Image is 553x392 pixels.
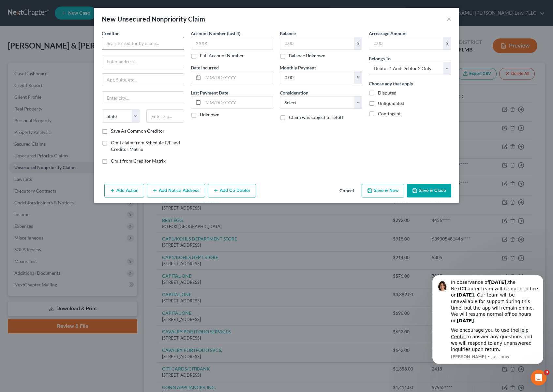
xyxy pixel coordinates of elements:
[378,111,401,116] span: Contingent
[378,90,396,95] span: Disputed
[280,37,354,50] input: 0.00
[369,30,407,37] label: Arrearage Amount
[191,64,219,71] label: Date Incurred
[102,37,184,50] input: Search creditor by name...
[407,184,451,197] button: Save & Close
[354,71,362,84] div: $
[208,184,256,197] button: Add Co-Debtor
[102,55,184,68] input: Enter address...
[191,37,273,50] input: XXXX
[280,71,354,84] input: 0.00
[203,96,273,109] input: MM/DD/YYYY
[191,89,228,96] label: Last Payment Date
[111,158,166,164] span: Omit from Creditor Matrix
[111,128,165,134] label: Save As Common Creditor
[200,111,219,118] label: Unknown
[443,37,451,50] div: $
[369,37,443,50] input: 0.00
[280,89,308,96] label: Consideration
[147,184,205,197] button: Add Notice Address
[104,184,144,197] button: Add Action
[447,15,451,23] button: ×
[544,370,549,375] span: 9
[102,14,205,23] div: New Unsecured Nonpriority Claim
[369,80,413,87] label: Choose any that apply
[289,52,325,59] label: Balance Unknown
[423,271,553,368] iframe: Intercom notifications message
[369,56,391,61] span: Belongs To
[289,114,343,120] span: Claim was subject to setoff
[280,64,316,71] label: Monthly Payment
[378,100,404,106] span: Unliquidated
[146,109,185,123] input: Enter zip...
[111,140,180,152] span: Omit claim from Schedule E/F and Creditor Matrix
[191,30,240,37] label: Account Number (last 4)
[102,92,184,104] input: Enter city...
[102,74,184,86] input: Apt, Suite, etc...
[354,37,362,50] div: $
[531,370,546,385] iframe: Intercom live chat
[334,184,359,197] button: Cancel
[200,52,244,59] label: Full Account Number
[362,184,404,197] button: Save & New
[280,30,296,37] label: Balance
[102,31,119,36] span: Creditor
[203,71,273,84] input: MM/DD/YYYY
